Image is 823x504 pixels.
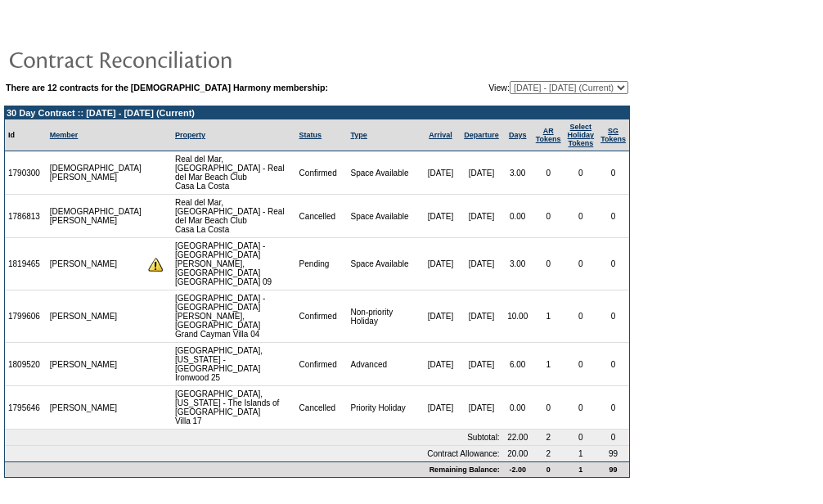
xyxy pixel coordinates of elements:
[348,386,421,430] td: Priority Holiday
[5,119,47,151] td: Id
[351,131,367,139] a: Type
[460,151,502,195] td: [DATE]
[564,446,598,461] td: 1
[533,238,564,290] td: 0
[597,343,629,386] td: 0
[6,83,328,92] b: There are 12 contracts for the [DEMOGRAPHIC_DATA] Harmony membership:
[503,343,533,386] td: 6.00
[536,127,561,143] a: ARTokens
[47,290,145,343] td: [PERSON_NAME]
[348,151,421,195] td: Space Available
[5,290,47,343] td: 1799606
[503,290,533,343] td: 10.00
[564,151,598,195] td: 0
[47,343,145,386] td: [PERSON_NAME]
[172,290,296,343] td: [GEOGRAPHIC_DATA] - [GEOGRAPHIC_DATA][PERSON_NAME], [GEOGRAPHIC_DATA] Grand Cayman Villa 04
[5,106,629,119] td: 30 Day Contract :: [DATE] - [DATE] (Current)
[460,290,502,343] td: [DATE]
[564,238,598,290] td: 0
[5,461,503,477] td: Remaining Balance:
[440,81,628,94] td: View:
[533,446,564,461] td: 2
[421,195,461,238] td: [DATE]
[503,386,533,430] td: 0.00
[296,386,348,430] td: Cancelled
[47,151,145,195] td: [DEMOGRAPHIC_DATA][PERSON_NAME]
[172,195,296,238] td: Real del Mar, [GEOGRAPHIC_DATA] - Real del Mar Beach Club Casa La Costa
[597,430,629,446] td: 0
[564,461,598,477] td: 1
[421,386,461,430] td: [DATE]
[564,386,598,430] td: 0
[5,386,47,430] td: 1795646
[348,290,421,343] td: Non-priority Holiday
[460,343,502,386] td: [DATE]
[348,238,421,290] td: Space Available
[421,290,461,343] td: [DATE]
[296,195,348,238] td: Cancelled
[172,151,296,195] td: Real del Mar, [GEOGRAPHIC_DATA] - Real del Mar Beach Club Casa La Costa
[299,131,322,139] a: Status
[348,195,421,238] td: Space Available
[564,195,598,238] td: 0
[296,290,348,343] td: Confirmed
[296,151,348,195] td: Confirmed
[429,131,452,139] a: Arrival
[597,386,629,430] td: 0
[503,238,533,290] td: 3.00
[509,131,527,139] a: Days
[421,151,461,195] td: [DATE]
[533,195,564,238] td: 0
[533,430,564,446] td: 2
[348,343,421,386] td: Advanced
[460,386,502,430] td: [DATE]
[296,343,348,386] td: Confirmed
[568,123,595,147] a: Select HolidayTokens
[503,446,533,461] td: 20.00
[533,151,564,195] td: 0
[597,195,629,238] td: 0
[460,195,502,238] td: [DATE]
[8,43,335,75] img: pgTtlContractReconciliation.gif
[5,238,47,290] td: 1819465
[597,461,629,477] td: 99
[47,238,145,290] td: [PERSON_NAME]
[421,343,461,386] td: [DATE]
[503,430,533,446] td: 22.00
[597,238,629,290] td: 0
[50,131,79,139] a: Member
[172,343,296,386] td: [GEOGRAPHIC_DATA], [US_STATE] - [GEOGRAPHIC_DATA] Ironwood 25
[175,131,205,139] a: Property
[47,195,145,238] td: [DEMOGRAPHIC_DATA][PERSON_NAME]
[564,343,598,386] td: 0
[464,131,499,139] a: Departure
[47,386,145,430] td: [PERSON_NAME]
[533,386,564,430] td: 0
[597,290,629,343] td: 0
[5,446,503,461] td: Contract Allowance:
[5,151,47,195] td: 1790300
[503,195,533,238] td: 0.00
[600,127,626,143] a: SGTokens
[533,290,564,343] td: 1
[421,238,461,290] td: [DATE]
[564,430,598,446] td: 0
[564,290,598,343] td: 0
[597,151,629,195] td: 0
[5,430,503,446] td: Subtotal:
[503,151,533,195] td: 3.00
[533,461,564,477] td: 0
[503,461,533,477] td: -2.00
[533,343,564,386] td: 1
[172,386,296,430] td: [GEOGRAPHIC_DATA], [US_STATE] - The Islands of [GEOGRAPHIC_DATA] Villa 17
[296,238,348,290] td: Pending
[5,343,47,386] td: 1809520
[597,446,629,461] td: 99
[172,238,296,290] td: [GEOGRAPHIC_DATA] - [GEOGRAPHIC_DATA][PERSON_NAME], [GEOGRAPHIC_DATA] [GEOGRAPHIC_DATA] 09
[148,257,163,272] img: There are insufficient days and/or tokens to cover this reservation
[460,238,502,290] td: [DATE]
[5,195,47,238] td: 1786813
